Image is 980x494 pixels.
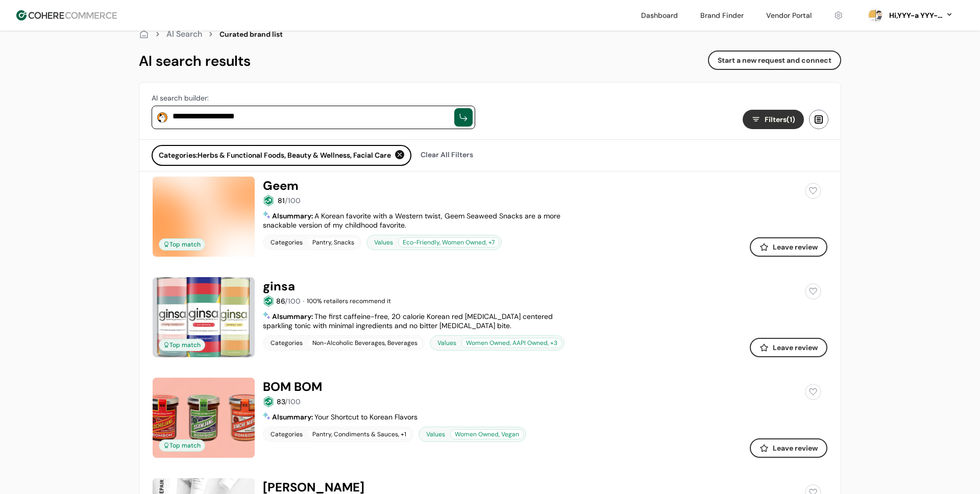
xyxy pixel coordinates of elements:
span: summary [279,312,311,321]
span: Categories: Herbs & Functional Foods, Beauty & Wellness, Facial Care [159,150,391,161]
button: add to favorite [803,281,823,302]
button: Start a new request and connect [708,51,841,70]
span: AI : [272,312,314,321]
button: add to favorite [803,382,823,402]
img: Cohere Logo [16,10,117,20]
span: Your Shortcut to Korean Flavors [314,412,418,422]
span: summary [279,211,311,220]
span: Filters (1) [765,114,795,125]
span: A Korean favorite with a Western twist, Geem Seaweed Snacks are a more snackable version of my ch... [263,211,560,230]
button: Filters(1) [743,110,804,129]
span: AI : [272,211,314,220]
div: Clear All Filters [415,145,478,164]
div: Hi, YYY-a YYY-aa [887,10,943,21]
div: AI search results [139,51,251,72]
span: The first caffeine-free, 20 calorie Korean red [MEDICAL_DATA] centered sparkling tonic with minim... [263,312,553,330]
div: AI search builder: [152,93,475,104]
span: summary [279,412,311,422]
div: Curated brand list [219,29,283,40]
button: add to favorite [803,181,823,201]
div: AI Search [166,28,202,40]
span: AI : [272,412,314,422]
svg: 0 percent [868,8,883,23]
button: Hi,YYY-a YYY-aa [887,10,953,21]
